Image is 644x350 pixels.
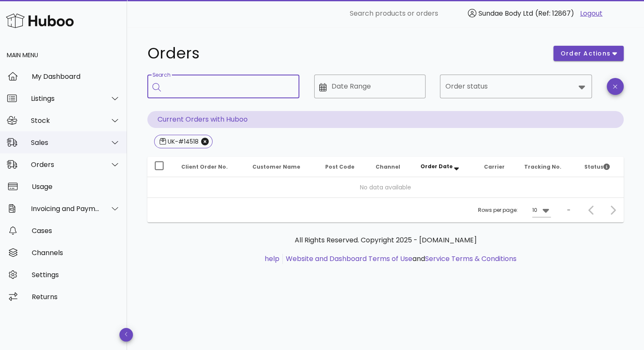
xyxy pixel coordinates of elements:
[532,203,551,217] div: 10Rows per page:
[154,235,617,245] p: All Rights Reserved. Copyright 2025 - [DOMAIN_NAME]
[265,254,279,264] a: help
[31,161,100,169] div: Orders
[584,163,610,170] span: Status
[440,75,592,98] div: Order status
[32,249,120,257] div: Channels
[32,72,120,81] div: My Dashboard
[484,163,504,170] span: Carrier
[31,205,100,213] div: Invoicing and Payments
[201,138,209,145] button: Close
[32,227,120,235] div: Cases
[152,72,170,78] label: Search
[524,163,561,170] span: Tracking No.
[147,177,624,197] td: No data available
[32,293,120,301] div: Returns
[532,206,537,214] div: 10
[580,8,603,19] a: Logout
[246,157,318,177] th: Customer Name
[478,8,533,18] span: Sundae Body Ltd
[286,254,412,264] a: Website and Dashboard Terms of Use
[31,117,100,125] div: Stock
[318,157,368,177] th: Post Code
[181,163,228,170] span: Client Order No.
[478,198,551,222] div: Rows per page:
[252,163,300,170] span: Customer Name
[567,206,570,214] div: –
[420,163,453,170] span: Order Date
[578,157,624,177] th: Status
[369,157,414,177] th: Channel
[560,49,611,58] span: order actions
[31,139,100,147] div: Sales
[425,254,517,264] a: Service Terms & Conditions
[517,157,578,177] th: Tracking No.
[147,46,543,61] h1: Orders
[174,157,246,177] th: Client Order No.
[166,137,199,146] div: UK-#14518
[553,46,624,61] button: order actions
[376,163,400,170] span: Channel
[31,94,100,103] div: Listings
[283,254,517,264] li: and
[6,11,74,30] img: Huboo Logo
[32,271,120,279] div: Settings
[535,8,574,18] span: (Ref: 12867)
[32,183,120,191] div: Usage
[325,163,354,170] span: Post Code
[477,157,517,177] th: Carrier
[147,111,624,128] p: Current Orders with Huboo
[414,157,477,177] th: Order Date: Sorted descending. Activate to remove sorting.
